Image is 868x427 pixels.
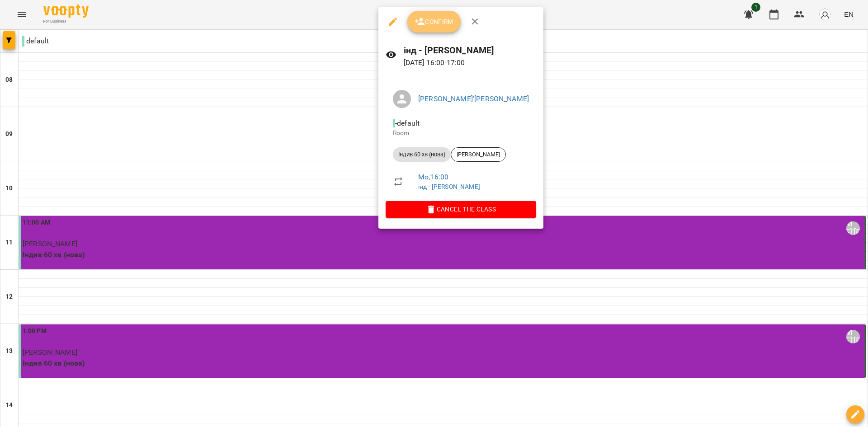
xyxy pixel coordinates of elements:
span: - default [393,119,421,127]
span: Cancel the class [393,204,529,215]
h6: інд - [PERSON_NAME] [404,43,536,57]
p: Room [393,129,529,138]
a: Mo , 16:00 [418,173,448,181]
button: Confirm [407,11,461,33]
span: Індив 60 хв (нова) [393,150,451,159]
span: Confirm [415,16,453,27]
p: [DATE] 16:00 - 17:00 [404,57,536,68]
a: [PERSON_NAME]'[PERSON_NAME] [418,94,529,103]
a: інд - [PERSON_NAME] [418,183,480,190]
button: Cancel the class [386,201,536,217]
div: [PERSON_NAME] [451,147,506,162]
span: [PERSON_NAME] [451,150,505,159]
